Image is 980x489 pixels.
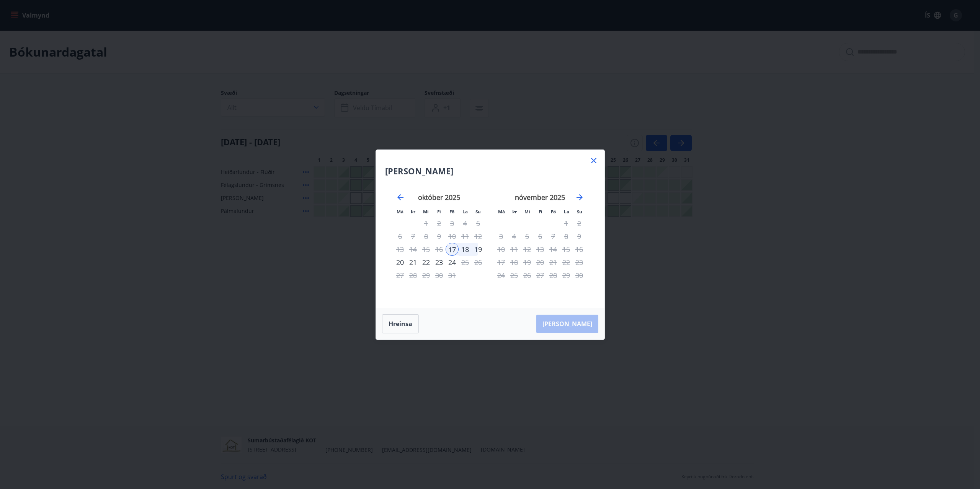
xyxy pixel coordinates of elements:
strong: október 2025 [418,193,460,202]
td: Not available. mánudagur, 24. nóvember 2025 [495,269,508,282]
td: Not available. laugardagur, 25. október 2025 [459,256,472,269]
td: Not available. sunnudagur, 26. október 2025 [472,256,485,269]
small: Fö [449,209,454,214]
td: Not available. miðvikudagur, 29. október 2025 [420,269,433,282]
td: Not available. mánudagur, 10. nóvember 2025 [495,243,508,256]
td: Not available. laugardagur, 8. nóvember 2025 [560,230,573,243]
td: Choose föstudagur, 24. október 2025 as your check-out date. It’s available. [446,256,459,269]
td: Not available. þriðjudagur, 7. október 2025 [407,230,420,243]
small: Má [397,209,403,214]
td: Not available. fimmtudagur, 13. nóvember 2025 [534,243,547,256]
div: 19 [472,243,485,256]
td: Not available. föstudagur, 31. október 2025 [446,269,459,282]
div: Move forward to switch to the next month. [575,193,584,202]
td: Not available. sunnudagur, 23. nóvember 2025 [573,256,586,269]
td: Not available. fimmtudagur, 9. október 2025 [433,230,446,243]
td: Not available. sunnudagur, 16. nóvember 2025 [573,243,586,256]
div: 18 [459,243,472,256]
td: Not available. fimmtudagur, 27. nóvember 2025 [534,269,547,282]
div: Aðeins útritun í boði [446,217,459,230]
td: Not available. þriðjudagur, 4. nóvember 2025 [508,230,521,243]
td: Not available. sunnudagur, 2. nóvember 2025 [573,217,586,230]
td: Not available. miðvikudagur, 19. nóvember 2025 [521,256,534,269]
td: Not available. fimmtudagur, 16. október 2025 [433,243,446,256]
small: Þr [411,209,415,214]
td: Not available. laugardagur, 4. október 2025 [459,217,472,230]
td: Not available. föstudagur, 10. október 2025 [446,230,459,243]
div: Move backward to switch to the previous month. [396,193,405,202]
td: Not available. föstudagur, 14. nóvember 2025 [547,243,560,256]
small: La [564,209,569,214]
td: Choose mánudagur, 20. október 2025 as your check-out date. It’s available. [394,256,407,269]
td: Choose miðvikudagur, 22. október 2025 as your check-out date. It’s available. [420,256,433,269]
div: Aðeins útritun í boði [547,269,560,282]
td: Not available. þriðjudagur, 14. október 2025 [407,243,420,256]
div: 22 [420,256,433,269]
td: Not available. miðvikudagur, 15. október 2025 [420,243,433,256]
div: Aðeins útritun í boði [446,256,459,269]
td: Not available. laugardagur, 29. nóvember 2025 [560,269,573,282]
td: Not available. fimmtudagur, 6. nóvember 2025 [534,230,547,243]
td: Not available. mánudagur, 6. október 2025 [394,230,407,243]
td: Not available. föstudagur, 21. nóvember 2025 [547,256,560,269]
td: Choose fimmtudagur, 23. október 2025 as your check-out date. It’s available. [433,256,446,269]
small: Su [475,209,481,214]
td: Not available. sunnudagur, 5. október 2025 [472,217,485,230]
td: Not available. mánudagur, 3. nóvember 2025 [495,230,508,243]
div: 20 [394,256,407,269]
td: Not available. laugardagur, 22. nóvember 2025 [560,256,573,269]
small: Fi [539,209,542,214]
strong: nóvember 2025 [515,193,565,202]
td: Not available. miðvikudagur, 26. nóvember 2025 [521,269,534,282]
div: 23 [433,256,446,269]
td: Not available. mánudagur, 17. nóvember 2025 [495,256,508,269]
td: Not available. laugardagur, 11. október 2025 [459,230,472,243]
td: Not available. þriðjudagur, 18. nóvember 2025 [508,256,521,269]
td: Not available. miðvikudagur, 12. nóvember 2025 [521,243,534,256]
small: La [462,209,468,214]
td: Choose sunnudagur, 19. október 2025 as your check-out date. It’s available. [472,243,485,256]
td: Not available. fimmtudagur, 30. október 2025 [433,269,446,282]
td: Not available. sunnudagur, 12. október 2025 [472,230,485,243]
td: Not available. föstudagur, 7. nóvember 2025 [547,230,560,243]
small: Su [577,209,582,214]
td: Not available. föstudagur, 3. október 2025 [446,217,459,230]
div: 21 [407,256,420,269]
small: Mi [524,209,530,214]
td: Not available. sunnudagur, 30. nóvember 2025 [573,269,586,282]
td: Not available. miðvikudagur, 1. október 2025 [420,217,433,230]
td: Not available. þriðjudagur, 28. október 2025 [407,269,420,282]
td: Not available. mánudagur, 27. október 2025 [394,269,407,282]
td: Not available. miðvikudagur, 8. október 2025 [420,230,433,243]
td: Not available. þriðjudagur, 25. nóvember 2025 [508,269,521,282]
td: Not available. miðvikudagur, 5. nóvember 2025 [521,230,534,243]
h4: [PERSON_NAME] [385,165,595,177]
td: Not available. fimmtudagur, 20. nóvember 2025 [534,256,547,269]
small: Mi [423,209,429,214]
td: Not available. mánudagur, 13. október 2025 [394,243,407,256]
td: Not available. laugardagur, 1. nóvember 2025 [560,217,573,230]
td: Not available. þriðjudagur, 11. nóvember 2025 [508,243,521,256]
td: Not available. sunnudagur, 9. nóvember 2025 [573,230,586,243]
div: Calendar [385,183,595,299]
td: Not available. fimmtudagur, 2. október 2025 [433,217,446,230]
td: Choose laugardagur, 18. október 2025 as your check-out date. It’s available. [459,243,472,256]
small: Má [498,209,505,214]
small: Fi [437,209,441,214]
td: Not available. laugardagur, 15. nóvember 2025 [560,243,573,256]
button: Hreinsa [382,314,419,333]
td: Not available. föstudagur, 28. nóvember 2025 [547,269,560,282]
div: 17 [446,243,459,256]
td: Selected as start date. föstudagur, 17. október 2025 [446,243,459,256]
small: Fö [551,209,556,214]
small: Þr [512,209,517,214]
td: Choose þriðjudagur, 21. október 2025 as your check-out date. It’s available. [407,256,420,269]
